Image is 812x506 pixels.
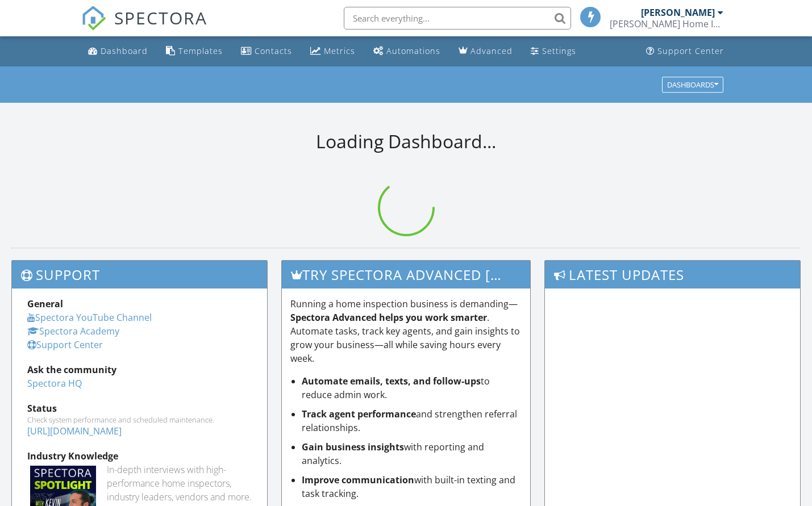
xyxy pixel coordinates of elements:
div: [PERSON_NAME] [641,7,715,18]
div: Contacts [255,45,292,56]
a: Spectora HQ [27,377,82,390]
a: Spectora YouTube Channel [27,311,152,324]
strong: Gain business insights [302,441,404,453]
h3: Try spectora advanced [DATE] [282,261,530,288]
h3: Latest Updates [545,261,800,288]
a: Spectora Academy [27,325,119,337]
button: Dashboards [662,77,723,93]
div: Metrics [324,45,355,56]
div: Automations [386,45,440,56]
strong: General [27,298,63,310]
div: Check system performance and scheduled maintenance. [27,415,252,424]
img: The Best Home Inspection Software - Spectora [81,6,106,31]
a: Settings [526,41,581,62]
li: with built-in texting and task tracking. [302,473,522,500]
div: Industry Knowledge [27,449,252,463]
a: Support Center [27,338,103,351]
div: Dashboard [101,45,148,56]
a: [URL][DOMAIN_NAME] [27,425,122,437]
a: Templates [161,41,227,62]
div: Templates [178,45,223,56]
a: Automations (Basic) [369,41,445,62]
div: Advanced [470,45,513,56]
p: Running a home inspection business is demanding— . Automate tasks, track key agents, and gain ins... [290,297,522,365]
h3: Support [12,261,267,288]
a: Advanced [454,41,517,62]
strong: Track agent performance [302,408,416,420]
a: Dashboard [84,41,152,62]
input: Search everything... [344,7,571,30]
div: Ask the community [27,363,252,377]
a: SPECTORA [81,15,207,39]
div: Support Center [657,45,724,56]
span: SPECTORA [114,6,207,30]
strong: Automate emails, texts, and follow-ups [302,375,481,387]
a: Contacts [236,41,297,62]
a: Metrics [306,41,360,62]
div: Status [27,402,252,415]
li: and strengthen referral relationships. [302,407,522,434]
div: J.B. Simpson Home Inspection [610,18,723,30]
div: Settings [542,45,576,56]
div: Dashboards [667,81,718,89]
li: with reporting and analytics. [302,440,522,467]
li: to reduce admin work. [302,374,522,402]
strong: Spectora Advanced helps you work smarter [290,311,487,324]
strong: Improve communication [302,474,414,486]
a: Support Center [642,41,728,62]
